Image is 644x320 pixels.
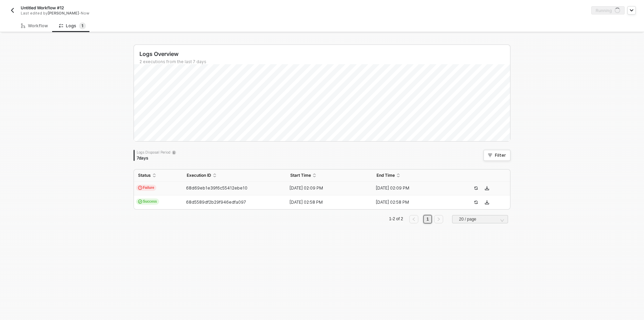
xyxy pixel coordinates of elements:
input: Page Size [456,215,504,223]
div: Filter [495,153,506,158]
div: [DATE] 02:09 PM [372,185,453,191]
button: left [409,215,418,223]
span: icon-exclamation [138,186,142,190]
div: 7 days [137,155,176,161]
span: Success [136,198,159,205]
li: 1-2 of 2 [388,215,404,223]
div: Logs [59,22,86,29]
button: back [8,6,17,14]
span: Start Time [290,173,311,178]
div: [DATE] 02:58 PM [372,200,453,205]
span: [PERSON_NAME] [48,11,79,16]
img: back [10,8,15,13]
th: Start Time [286,169,372,182]
sup: 1 [79,22,86,29]
div: Page Size [452,215,508,226]
div: Workflow [21,23,48,29]
th: Status [134,169,183,182]
div: [DATE] 02:58 PM [286,200,367,205]
span: 20 / page [459,214,504,224]
li: Next Page [433,215,444,223]
th: Execution ID [183,169,286,182]
span: Status [138,173,151,178]
button: Runningicon-loader [591,6,625,14]
li: 1 [423,215,432,223]
div: Last edited by - Now [21,11,306,16]
span: 68d5589df2b29f946edfa097 [186,200,246,205]
button: right [434,215,443,223]
span: Execution ID [187,173,211,178]
span: 68d69eb1e39f6c55412ebe10 [186,185,247,191]
span: icon-download [485,186,489,190]
button: Filter [484,150,510,161]
span: right [437,217,441,221]
span: End Time [377,173,395,178]
span: Failure [136,185,156,191]
div: Logs Overview [139,50,510,58]
a: 1 [425,215,431,223]
span: left [412,217,416,221]
span: icon-success-page [474,186,478,190]
th: End Time [372,169,459,182]
span: Untitled Workflow #12 [21,5,64,11]
span: icon-cards [138,200,142,204]
div: 2 executions from the last 7 days [139,59,510,65]
div: Logs Disposal Period [137,150,176,155]
li: Previous Page [408,215,419,223]
span: 1 [81,23,84,28]
span: icon-download [485,200,489,204]
span: icon-success-page [474,200,478,204]
div: [DATE] 02:09 PM [286,185,367,191]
